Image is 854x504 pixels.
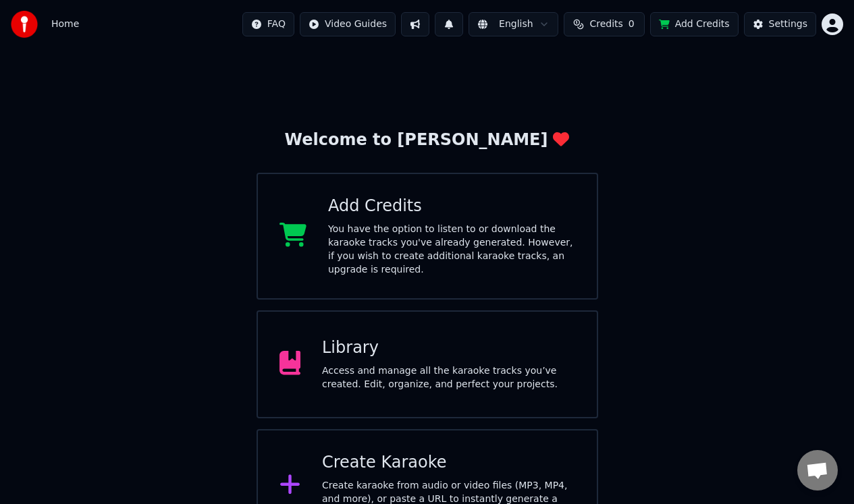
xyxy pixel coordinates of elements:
[322,452,575,474] div: Create Karaoke
[285,130,570,151] div: Welcome to [PERSON_NAME]
[51,18,79,31] nav: breadcrumb
[328,196,575,217] div: Add Credits
[769,18,807,31] div: Settings
[322,337,575,359] div: Library
[11,11,38,38] img: youka
[51,18,79,31] span: Home
[328,223,575,277] div: You have the option to listen to or download the karaoke tracks you've already generated. However...
[744,12,816,36] button: Settings
[242,12,294,36] button: FAQ
[629,18,635,31] span: 0
[564,12,645,36] button: Credits0
[322,364,575,391] div: Access and manage all the karaoke tracks you’ve created. Edit, organize, and perfect your projects.
[650,12,739,36] button: Add Credits
[300,12,396,36] button: Video Guides
[589,18,622,31] span: Credits
[797,450,838,491] div: Open chat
